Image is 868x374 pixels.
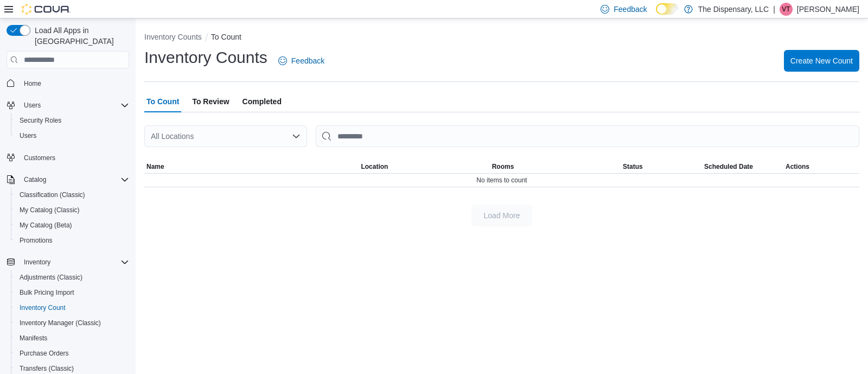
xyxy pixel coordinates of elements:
button: Catalog [20,173,50,186]
span: No items to count [476,176,527,185]
span: Classification (Classic) [15,188,129,201]
span: Customers [24,154,55,162]
span: Feedback [291,55,324,66]
span: Load More [484,210,520,221]
span: To Review [192,91,229,112]
button: Inventory Count [11,300,133,315]
span: Dark Mode [656,15,656,15]
a: Manifests [15,332,52,345]
button: Manifests [11,331,133,346]
span: Promotions [15,234,129,247]
button: Bulk Pricing Import [11,285,133,300]
span: Feedback [614,4,647,15]
span: My Catalog (Beta) [15,219,129,232]
span: Location [361,162,388,171]
span: Adjustments (Classic) [20,273,82,282]
span: Purchase Orders [15,347,129,360]
img: Cova [22,4,71,15]
input: Dark Mode [656,3,679,15]
span: To Count [146,91,179,112]
span: My Catalog (Beta) [20,221,72,230]
button: Load More [471,205,532,226]
span: Purchase Orders [20,349,69,358]
span: Promotions [20,236,53,245]
button: Rooms [490,160,621,173]
span: Manifests [20,334,47,343]
h1: Inventory Counts [144,47,267,68]
a: Inventory Count [15,301,70,314]
button: Home [2,75,133,91]
button: Purchase Orders [11,346,133,361]
span: Security Roles [15,114,129,127]
a: Promotions [15,234,57,247]
span: Classification (Classic) [20,191,85,199]
span: Users [24,101,41,110]
span: Catalog [20,173,129,186]
button: Users [11,128,133,143]
span: Catalog [24,175,46,184]
button: Inventory [20,256,55,269]
a: My Catalog (Classic) [15,204,84,217]
p: | [773,3,775,16]
a: Adjustments (Classic) [15,271,87,284]
span: Security Roles [20,116,61,125]
button: Inventory [2,255,133,270]
span: Create New Count [790,55,853,66]
span: Users [15,129,129,142]
button: Inventory Manager (Classic) [11,315,133,331]
span: Scheduled Date [704,162,753,171]
button: Scheduled Date [702,160,783,173]
div: Violet Tabor [780,3,793,16]
span: Inventory Manager (Classic) [20,319,101,327]
button: Adjustments (Classic) [11,270,133,285]
button: Location [359,160,489,173]
button: Security Roles [11,113,133,128]
button: My Catalog (Beta) [11,218,133,233]
button: Create New Count [784,50,859,72]
span: Manifests [15,332,129,345]
button: Classification (Classic) [11,187,133,202]
span: Rooms [492,162,514,171]
a: Classification (Classic) [15,188,90,201]
span: Actions [786,162,809,171]
span: My Catalog (Classic) [15,204,129,217]
span: Home [24,79,41,88]
button: Promotions [11,233,133,248]
span: Status [623,162,643,171]
a: Purchase Orders [15,347,73,360]
a: Users [15,129,41,142]
button: Status [621,160,702,173]
span: Bulk Pricing Import [20,288,74,297]
button: Catalog [2,172,133,187]
a: Feedback [274,50,329,72]
button: My Catalog (Classic) [11,202,133,218]
button: Open list of options [292,132,301,141]
span: Home [20,76,129,90]
span: VT [782,3,790,16]
span: Inventory Count [20,303,66,312]
span: Users [20,99,129,112]
p: The Dispensary, LLC [698,3,769,16]
span: Name [146,162,164,171]
a: Security Roles [15,114,66,127]
span: Customers [20,151,129,164]
input: This is a search bar. After typing your query, hit enter to filter the results lower in the page. [316,125,859,147]
p: [PERSON_NAME] [797,3,859,16]
button: Name [144,160,359,173]
span: Users [20,131,36,140]
span: Load All Apps in [GEOGRAPHIC_DATA] [30,25,129,47]
span: Transfers (Classic) [20,364,74,373]
button: To Count [211,33,241,41]
span: Bulk Pricing Import [15,286,129,299]
button: Users [20,99,45,112]
span: Completed [242,91,282,112]
span: My Catalog (Classic) [20,206,80,214]
nav: An example of EuiBreadcrumbs [144,31,859,45]
button: Users [2,98,133,113]
span: Adjustments (Classic) [15,271,129,284]
span: Inventory [24,258,50,267]
a: Inventory Manager (Classic) [15,316,105,329]
span: Inventory [20,256,129,269]
span: Inventory Manager (Classic) [15,316,129,329]
a: Home [20,77,46,90]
